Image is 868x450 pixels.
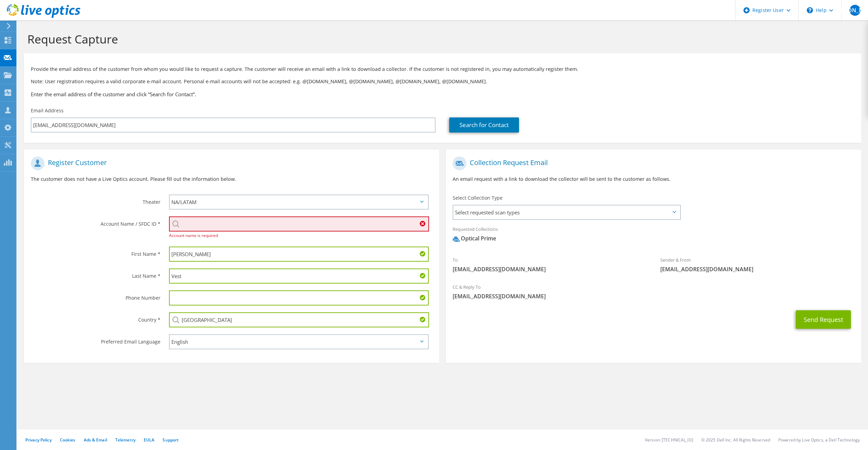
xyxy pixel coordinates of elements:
a: Ads & Email [84,437,107,443]
a: Telemetry [115,437,135,443]
span: [EMAIL_ADDRESS][DOMAIN_NAME] [453,265,647,273]
h1: Collection Request Email [453,157,851,170]
div: Sender & From [653,253,861,276]
a: Support [163,437,179,443]
span: [EMAIL_ADDRESS][DOMAIN_NAME] [453,292,854,300]
h3: Enter the email address of the customer and click “Search for Contact”. [31,90,854,98]
a: Cookies [60,437,76,443]
div: Optical Prime [453,235,496,242]
h1: Register Customer [31,157,429,170]
label: Last Name * [31,268,160,279]
svg: \n [807,7,813,13]
h1: Request Capture [27,32,854,46]
span: Select requested scan types [453,205,679,219]
label: Email Address [31,107,64,114]
p: Note: User registration requires a valid corporate e-mail account. Personal e-mail accounts will ... [31,78,854,85]
a: Privacy Policy [25,437,52,443]
a: Search for Contact [449,117,519,133]
p: Provide the email address of the customer from whom you would like to request a capture. The cust... [31,65,854,73]
label: First Name * [31,247,160,258]
label: Phone Number [31,290,160,301]
li: Powered by Live Optics, a Dell Technology [778,437,860,443]
li: © 2025 Dell Inc. All Rights Reserved [701,437,770,443]
label: Country * [31,312,160,323]
li: Version: [TECHNICAL_ID] [645,437,693,443]
button: Send Request [796,310,851,329]
label: Select Collection Type [453,195,503,201]
span: [EMAIL_ADDRESS][DOMAIN_NAME] [660,265,854,273]
span: Account name is required [169,233,218,238]
label: Account Name / SFDC ID * [31,216,160,227]
span: [PERSON_NAME] [850,5,860,16]
label: Theater [31,195,160,205]
div: To [446,253,653,276]
label: Preferred Email Language [31,334,160,345]
p: The customer does not have a Live Optics account. Please fill out the information below. [31,175,432,183]
div: CC & Reply To [446,280,861,303]
p: An email request with a link to download the collector will be sent to the customer as follows. [453,175,854,183]
a: EULA [144,437,154,443]
div: Requested Collections [446,222,861,249]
